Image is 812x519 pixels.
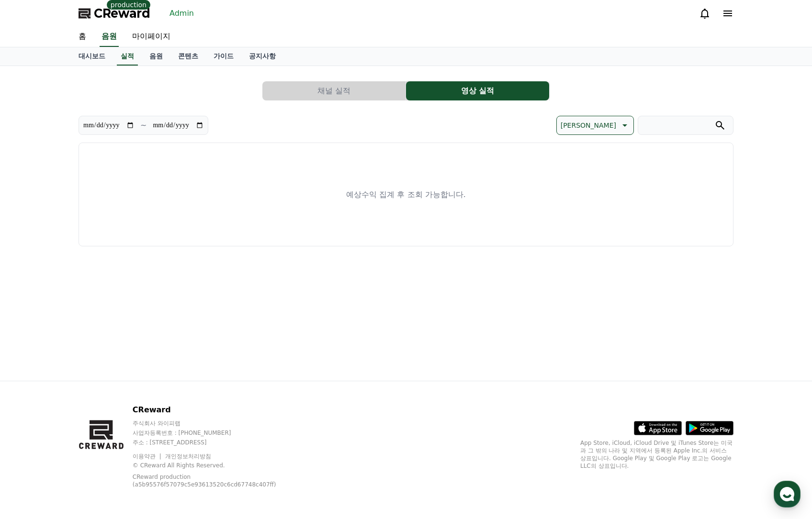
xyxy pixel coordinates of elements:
[561,119,616,132] p: [PERSON_NAME]
[124,27,178,47] a: 마이페이지
[133,420,301,427] p: 주식회사 와이피랩
[262,81,406,100] button: 채널 실적
[556,116,634,135] button: [PERSON_NAME]
[94,6,150,21] span: CReward
[133,473,286,488] p: CReward production (a5b95576f57079c5e93613520c6cd67748c407ff)
[262,81,406,100] a: 채널 실적
[117,47,138,66] a: 실적
[346,189,465,200] p: 예상수익 집계 후 조회 가능합니다.
[206,47,241,66] a: 가이드
[79,6,150,21] a: CReward
[100,27,119,47] a: 음원
[406,81,549,100] button: 영상 실적
[166,6,198,21] a: Admin
[165,453,211,460] a: 개인정보처리방침
[71,27,94,47] a: 홈
[133,453,163,460] a: 이용약관
[406,81,550,100] a: 영상 실적
[133,462,301,469] p: © CReward All Rights Reserved.
[133,429,301,437] p: 사업자등록번호 : [PHONE_NUMBER]
[133,404,301,416] p: CReward
[142,47,170,66] a: 음원
[241,47,283,66] a: 공지사항
[580,439,733,470] p: App Store, iCloud, iCloud Drive 및 iTunes Store는 미국과 그 밖의 나라 및 지역에서 등록된 Apple Inc.의 서비스 상표입니다. Goo...
[140,120,147,131] p: ~
[170,47,206,66] a: 콘텐츠
[133,439,301,446] p: 주소 : [STREET_ADDRESS]
[71,47,113,66] a: 대시보드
